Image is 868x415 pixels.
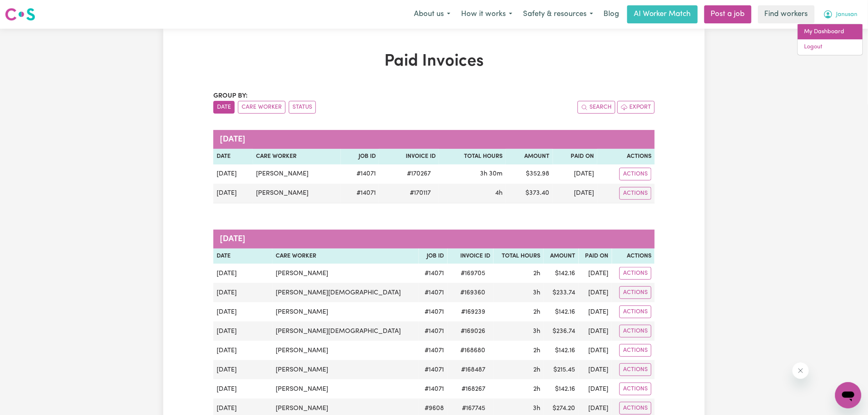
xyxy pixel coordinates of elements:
td: [DATE] [213,164,253,184]
td: [PERSON_NAME] [272,360,418,379]
td: [DATE] [213,341,272,360]
span: Janusan [836,10,858,19]
td: $ 142.16 [544,379,579,399]
td: [PERSON_NAME] [272,302,418,322]
td: [DATE] [579,283,612,302]
button: Search [578,101,615,114]
span: 3 hours [533,405,540,412]
button: My Account [818,6,863,23]
td: $ 373.40 [506,184,553,203]
td: [PERSON_NAME] [272,264,418,283]
a: My Dashboard [798,24,863,40]
th: Total Hours [493,249,544,264]
span: Group by: [213,93,248,99]
td: $ 142.16 [544,302,579,322]
span: Need any help? [5,6,50,12]
td: [DATE] [213,184,253,203]
span: 3 hours [533,290,540,296]
td: [DATE] [213,302,272,322]
td: [DATE] [213,283,272,302]
td: # 14071 [419,360,448,379]
th: Paid On [579,249,612,264]
div: My Account [797,24,863,55]
button: sort invoices by care worker [238,101,286,114]
th: Job ID [419,249,448,264]
th: Amount [506,149,553,164]
button: sort invoices by date [213,101,235,114]
span: # 168487 [456,365,490,375]
td: # 14071 [419,302,448,322]
button: sort invoices by paid status [289,101,316,114]
td: [PERSON_NAME][DEMOGRAPHIC_DATA] [272,283,418,302]
button: Actions [619,383,651,395]
td: [DATE] [213,379,272,399]
span: # 169705 [456,269,490,278]
a: AI Worker Match [627,5,698,23]
td: $ 352.98 [506,164,553,184]
span: 4 hours [495,190,503,196]
td: $ 215.45 [544,360,579,379]
button: About us [409,6,456,23]
td: [DATE] [213,322,272,341]
td: # 14071 [341,184,379,203]
iframe: Close message [793,363,809,379]
iframe: Button to launch messaging window [835,382,861,408]
td: [DATE] [579,360,612,379]
button: Export [617,101,655,114]
a: Logout [798,39,863,55]
td: [DATE] [553,184,597,203]
th: Job ID [341,149,379,164]
img: Careseekers logo [5,7,35,22]
th: Invoice ID [379,149,439,164]
td: [DATE] [579,322,612,341]
td: $ 142.16 [544,341,579,360]
td: $ 142.16 [544,264,579,283]
caption: [DATE] [213,230,655,249]
button: How it works [456,6,518,23]
td: [PERSON_NAME] [253,184,341,203]
td: # 14071 [419,341,448,360]
td: [PERSON_NAME] [253,164,341,184]
th: Actions [597,149,655,164]
td: [PERSON_NAME] [272,341,418,360]
th: Date [213,249,272,264]
button: Actions [619,363,651,376]
button: Actions [619,344,651,357]
button: Actions [619,168,651,180]
a: Blog [598,5,624,23]
span: # 168680 [455,346,490,356]
td: [DATE] [553,164,597,184]
a: Post a job [704,5,752,23]
td: # 14071 [419,379,448,399]
th: Actions [612,249,655,264]
td: $ 233.74 [544,283,579,302]
span: # 169026 [456,326,490,336]
td: $ 236.74 [544,322,579,341]
th: Care Worker [272,249,418,264]
button: Actions [619,187,651,200]
button: Actions [619,267,651,280]
th: Amount [544,249,579,264]
td: # 14071 [419,322,448,341]
span: # 170117 [405,188,436,198]
span: 3 hours [533,328,540,335]
td: [PERSON_NAME][DEMOGRAPHIC_DATA] [272,322,418,341]
span: 3 hours 30 minutes [480,171,503,177]
span: # 169239 [456,307,490,317]
td: # 14071 [341,164,379,184]
td: [DATE] [213,360,272,379]
button: Actions [619,306,651,318]
td: [DATE] [579,264,612,283]
span: 2 hours [533,386,540,392]
th: Care Worker [253,149,341,164]
caption: [DATE] [213,130,655,149]
td: [DATE] [579,341,612,360]
button: Actions [619,402,651,415]
a: Find workers [758,5,815,23]
th: Date [213,149,253,164]
span: # 170267 [402,169,436,179]
button: Actions [619,286,651,299]
td: # 14071 [419,283,448,302]
span: # 167745 [457,404,490,413]
td: [DATE] [579,379,612,399]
